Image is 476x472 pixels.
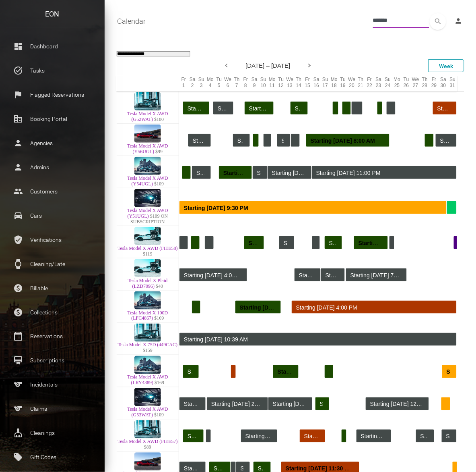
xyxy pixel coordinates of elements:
[12,185,93,198] p: Customers
[206,76,214,91] div: Mo 4
[268,76,276,91] div: Mo 11
[211,398,262,411] div: Starting [DATE] 2:00 AM
[430,13,446,30] button: search
[155,149,163,154] span: $99
[244,236,264,249] div: Rented for 2 days, 7 hours by Jake Hannan . Current status is completed .
[361,430,385,443] div: Starting [DATE] 11:30 PM
[207,397,268,410] div: Rented for 6 days, 23 hours by Admin Block . Current status is rental .
[342,102,351,114] div: Rented for 1 day by Xavier Morel . Current status is completed .
[179,268,247,281] div: Rented for 11 days by Admin Block . Current status is rental .
[188,134,211,147] div: Rented for 2 days, 14 hours by Admin Block . Current status is rental .
[312,236,320,249] div: Rented for 23 hours by Admin Block . Current status is rental .
[273,398,306,411] div: Starting [DATE] 1:15 AM
[179,333,457,346] div: Rented for 366 days by Admin Block . Current status is rental .
[183,365,199,378] div: Rented for 1 day, 19 hours by Umar Sumaila Daboni . Current status is completed .
[241,76,250,91] div: Fr 8
[299,269,314,282] div: Starting [DATE] 12:00 AM
[321,268,345,281] div: Rented for 2 days, 16 hours by Admin Block . Current status is rental .
[192,301,200,314] div: Rented for 1 day by Kawaun Parker . Current status is completed .
[127,374,168,386] a: Tesla Model X AWD (LRY4389)
[179,236,188,249] div: Rented for 2 days, 22 hours by Admin Block . Current status is rental .
[156,283,163,289] span: $40
[155,380,164,386] span: $169
[6,399,99,419] a: sports Claims
[118,342,177,348] a: Tesla Model X 75D (449CAC)
[245,102,274,114] div: Rented for 3 days, 7 hours by Carlos Pellegrini . Current status is completed .
[306,60,314,72] div: Next
[134,189,161,207] img: Tesla Model X AWD (Y51UGL)
[134,157,161,175] img: Tesla Model X AWD (Y54UGL)
[184,398,199,411] div: Starting [DATE] 11:45 AM
[222,60,230,72] div: Previous
[294,76,303,91] div: Th 14
[134,453,161,471] img: Tesla Model X AWD (S85USZ)
[374,76,383,91] div: Sa 23
[206,430,211,443] div: Rented for 12 hours by Admin Block . Current status is rental .
[6,36,99,56] a: dashboard Dashboard
[449,13,470,29] a: person
[154,116,164,122] span: $100
[370,398,422,411] div: Starting [DATE] 12:45 AM
[284,237,288,250] div: Starting [DATE] 6:15 AM
[213,102,233,114] div: Rented for 2 days, 7 hours by Admin Block . Current status is rental .
[6,351,99,371] a: card_membership Subscriptions
[128,278,168,289] a: Tesla Model X Plaid (LZD7096)
[184,205,248,211] strong: Starting [DATE] 9:30 PM
[117,439,178,445] a: Tesla Model X AWD (FIEE57)
[6,254,99,274] a: watch Cleaning/Late
[12,64,93,77] p: Tasks
[416,430,434,443] div: Rented for 2 days by Admin Block . Current status is rental .
[127,143,168,154] a: Tesla Model X AWD (Y56UGL)
[12,451,93,464] p: Gift Codes
[12,282,93,294] p: Billable
[304,430,319,443] div: Starting [DATE] 1:30 PM
[6,157,99,177] a: person Admins
[300,430,325,443] div: Rented for 2 days, 22 hours by Jaime Peele . Current status is late .
[231,365,236,378] div: Rented for 11 hours by Joseph Hurd . Current status is late .
[278,369,342,375] strong: Starting [DATE] 2:00 PM
[389,236,394,249] div: Rented for 6 hours by Admin Block . Current status is rental .
[6,206,99,226] a: drive_eta Cars
[241,430,277,443] div: Rented for 4 days, 3 hours by Admin Block . Current status is rental .
[245,430,271,443] div: Starting [DATE] 10:30 PM
[179,201,447,214] div: Rented for 30 days by Harrison Schoenau . Current status is billable .
[197,76,206,91] div: Su 3
[454,236,459,249] div: Rented for 1 day, 21 hours by Cristina Gracia . Current status is cleaning .
[117,245,178,251] a: Tesla Model X AWD (FIEE58)
[182,166,191,179] div: Rented for 1 day by Richard Suriel . Current status is completed .
[6,326,99,347] a: calendar_today Reservations
[94,59,442,72] div: [DATE] – [DATE]
[377,102,382,114] div: Rented for 11 hours by RICHARD PERO . Current status is completed .
[6,60,99,81] a: task_alt Tasks
[117,355,179,387] td: Tesla Model X AWD (LRY4389) $169 5YJXCDE26LF235113
[295,268,321,281] div: Rented for 2 days, 23 hours by Admin Block . Current status is rental .
[188,102,203,115] div: Starting [DATE] 10:00 AM
[12,161,93,173] p: Admins
[411,76,420,91] div: We 27
[253,134,259,147] div: Rented for 15 hours by Mariama Diallo . Current status is completed .
[264,134,271,147] div: Rented for 21 hours by Admin Block . Current status is rental .
[144,445,151,450] span: $89
[117,420,179,452] td: Tesla Model X AWD (FIEE57) $89 7SAXCDE58NF341451
[285,76,294,91] div: We 13
[249,102,267,115] div: Starting [DATE] 9:00 AM
[277,134,290,147] div: Rented for 1 day, 12 hours by Admin Block . Current status is rental .
[425,134,434,147] div: Rented for 1 day by Maksim Rozen . Current status is completed .
[12,40,93,52] p: Dashboard
[6,375,99,395] a: sports Incidentals
[127,175,168,187] a: Tesla Model X AWD (Y54UGL)
[134,92,161,110] img: Tesla Model X AWD (G52WAT)
[329,237,336,250] div: Starting [DATE] 10:00 AM
[223,76,232,91] div: We 6
[12,306,93,318] p: Collections
[420,76,429,91] div: Th 28
[437,102,450,115] div: Starting [DATE] 9:00 AM
[233,134,250,147] div: Rented for 1 day, 22 hours by Admin Block . Current status is rental .
[311,137,375,144] strong: Starting [DATE] 8:00 AM
[338,76,347,91] div: Tu 19
[12,331,93,343] p: Reservations
[306,134,389,147] div: Rented for 9 days, 9 hours by Jake Hannan . Current status is completed .
[117,226,179,258] td: Tesla Model X AWD (FIEE58) $119 7SAXCDE51NF341887
[12,234,93,246] p: Verifications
